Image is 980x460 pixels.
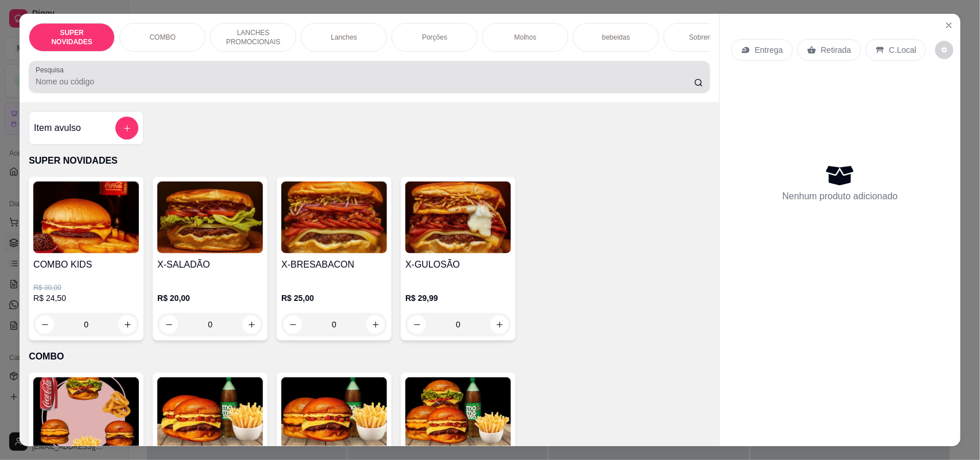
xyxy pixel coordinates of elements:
p: Entrega [755,44,783,56]
img: product-image [281,181,387,253]
h4: X-BRESABACON [281,258,387,272]
p: R$ 29,99 [405,292,511,304]
img: product-image [405,377,511,449]
button: decrease-product-quantity [408,315,426,334]
label: Pesquisa [36,65,68,75]
button: increase-product-quantity [490,315,509,334]
p: LANCHES PROMOCIONAIS [220,28,286,47]
h4: COMBO KIDS [33,258,139,272]
p: R$ 30,00 [33,283,139,292]
p: Porções [422,33,447,42]
p: Sobremesa [689,33,724,42]
p: Molhos [514,33,537,42]
button: add-separate-item [115,117,138,140]
h4: Item avulso [34,121,81,135]
button: Close [940,16,958,34]
h4: X-SALADÃO [157,258,263,272]
p: COMBO [149,33,175,42]
p: Nenhum produto adicionado [783,190,898,203]
img: product-image [157,181,263,253]
h4: X-GULOSÃO [405,258,511,272]
img: product-image [281,377,387,449]
p: R$ 24,50 [33,292,139,304]
img: product-image [33,377,139,449]
p: Lanches [331,33,357,42]
p: R$ 20,00 [157,292,263,304]
img: product-image [405,181,511,253]
button: decrease-product-quantity [935,41,954,59]
p: SUPER NOVIDADES [38,28,105,47]
p: Retirada [821,44,851,56]
img: product-image [33,181,139,253]
img: product-image [157,377,263,449]
input: Pesquisa [36,76,694,87]
p: SUPER NOVIDADES [29,154,710,168]
p: bebeidas [602,33,630,42]
p: R$ 25,00 [281,292,387,304]
p: COMBO [29,350,710,364]
p: C.Local [889,44,916,56]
